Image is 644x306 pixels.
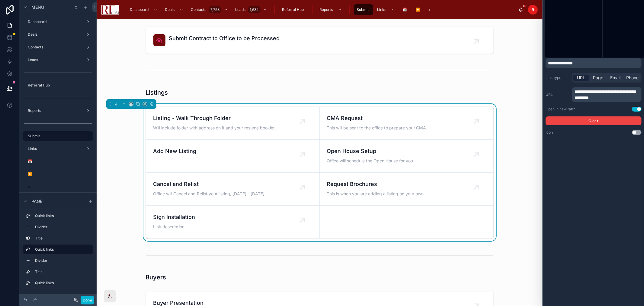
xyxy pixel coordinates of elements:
[23,42,93,52] a: Contacts
[23,157,93,166] a: 📅
[35,258,91,263] label: Divider
[28,146,83,151] label: Links
[546,75,570,80] label: Link type
[165,7,175,12] span: Deals
[146,107,320,140] a: Listing - Walk Through FolderWill include folder with address on it and your resume booklet.
[28,159,92,164] label: 📅
[28,184,92,189] label: +
[23,131,93,141] a: Submit
[320,140,493,173] a: Open House SetupOffice will schedule the Open House for you.
[327,147,415,155] span: Open House Setup
[327,125,428,131] span: This will be sent to the office to prepare your CMA.
[23,144,93,154] a: Links
[35,213,91,218] label: Quick links
[28,108,83,113] label: Reports
[532,7,534,12] span: R
[317,4,345,15] a: Reports
[413,4,425,15] a: ▶️
[28,172,92,177] label: ▶️
[146,173,320,206] a: Cancel and RelistOffice will Cancel and Relist your listing, [DATE] - [DATE]
[28,19,83,24] label: Dashboard
[400,4,412,15] a: 📅
[23,55,93,65] a: Leads
[374,4,399,15] a: Links
[232,4,270,15] a: Leads1,634
[124,3,518,16] div: scrollable content
[546,58,642,68] div: scrollable content
[191,7,206,12] span: Contacts
[23,30,93,39] a: Deals
[235,7,245,12] span: Leads
[35,269,91,274] label: Title
[626,75,639,81] span: Phone
[153,180,265,188] span: Cancel and Relist
[28,45,83,50] label: Contacts
[35,225,91,229] label: Divider
[403,7,407,12] span: 📅
[35,281,91,285] label: Quick links
[546,130,553,135] label: Icon
[23,169,93,179] a: ▶️
[546,92,570,97] label: URL
[279,4,308,15] a: Referral Hub
[28,134,89,138] label: Submit
[282,7,304,12] span: Referral Hub
[81,296,94,304] button: Done
[572,87,642,102] div: scrollable content
[127,4,161,15] a: Dashboard
[248,6,261,13] div: 1,634
[19,208,97,294] div: scrollable content
[23,80,93,90] a: Referral Hub
[162,4,187,15] a: Deals
[327,158,415,164] span: Office will schedule the Open House for you.
[146,206,320,238] a: Sign InstallationLink description
[546,107,575,112] div: Open in new tab?
[546,116,642,125] button: Clear
[35,236,91,241] label: Title
[101,5,119,15] img: App logo
[23,106,93,116] a: Reports
[146,140,320,173] a: Add New Listing
[35,247,88,252] label: Quick links
[31,4,44,10] span: Menu
[320,173,493,206] a: Request BrochuresThis is when you are adding a listing on your own.
[610,75,620,81] span: Email
[577,75,585,81] span: URL
[153,125,276,131] span: Will include folder with address on it and your resume booklet.
[320,7,333,12] span: Reports
[320,107,493,140] a: CMA RequestThis will be sent to the office to prepare your CMA.
[23,17,93,27] a: Dashboard
[327,114,428,122] span: CMA Request
[327,191,425,197] span: This is when you are adding a listing on your own.
[209,6,221,13] div: 7,758
[188,4,231,15] a: Contacts7,758
[130,7,149,12] span: Dashboard
[153,191,265,197] span: Office will Cancel and Relist your listing, [DATE] - [DATE]
[28,83,92,88] label: Referral Hub
[153,213,195,221] span: Sign Installation
[28,32,83,37] label: Deals
[153,147,197,155] span: Add New Listing
[327,180,425,188] span: Request Brochures
[354,4,373,15] a: Submit
[153,114,276,122] span: Listing - Walk Through Folder
[31,198,42,204] span: Page
[416,7,420,12] span: ▶️
[357,7,369,12] span: Submit
[377,7,386,12] span: Links
[429,7,431,12] span: +
[153,224,195,230] span: Link description
[28,57,83,62] label: Leads
[593,75,604,81] span: Page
